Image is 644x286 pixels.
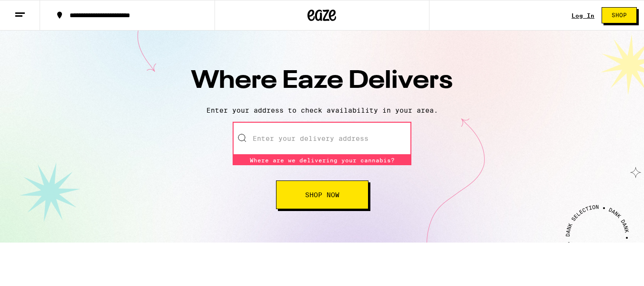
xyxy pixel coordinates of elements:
span: Shop [612,12,627,18]
div: Where are we delivering your cannabis? [233,155,411,165]
button: Shop [602,7,637,23]
p: Enter your address to check availability in your area. [10,106,634,114]
input: Enter your delivery address [233,122,411,155]
h1: Where Eaze Delivers [155,64,489,99]
span: Shop Now [305,191,339,198]
a: Log In [572,12,594,19]
button: Shop Now [276,180,368,209]
a: Shop [594,7,644,23]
